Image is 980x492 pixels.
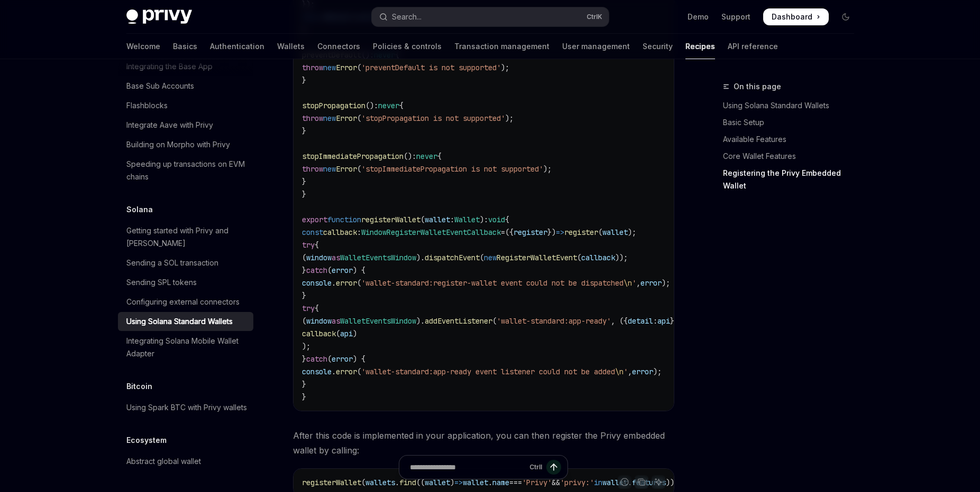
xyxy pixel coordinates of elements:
[564,228,598,237] span: register
[577,253,581,262] span: (
[126,80,194,92] div: Base Sub Accounts
[501,63,509,72] span: );
[302,50,361,60] span: preventDefault
[361,63,501,72] span: 'preventDefault is not supported'
[118,116,253,135] a: Integrate Aave with Privy
[556,228,564,237] span: =>
[323,113,336,123] span: new
[723,114,863,131] a: Basic Setup
[450,215,454,224] span: :
[723,97,863,114] a: Using Solana Standard Wallets
[336,63,357,72] span: Error
[336,278,357,288] span: error
[497,253,577,262] span: RegisterWalletEvent
[373,34,442,59] a: Policies & controls
[315,240,319,250] span: {
[425,215,450,224] span: wallet
[126,34,160,59] a: Welcome
[505,228,514,237] span: ({
[723,148,863,165] a: Core Wallet Features
[361,164,543,174] span: 'stopImmediatePropagation is not supported'
[353,266,365,275] span: ) {
[624,367,628,376] span: '
[480,215,484,224] span: )
[302,316,306,326] span: (
[353,354,365,364] span: ) {
[126,99,168,112] div: Flashblocks
[327,354,332,364] span: (
[562,34,630,59] a: User management
[587,13,602,21] span: Ctrl K
[317,34,360,59] a: Connectors
[332,354,353,364] span: error
[118,332,253,363] a: Integrating Solana Mobile Wallet Adapter
[734,80,781,93] span: On this page
[302,266,306,275] span: }
[340,316,416,326] span: WalletEventsWindow
[728,34,778,59] a: API reference
[361,113,505,123] span: 'stopPropagation is not supported'
[416,152,437,161] span: never
[302,240,315,250] span: try
[353,329,357,338] span: )
[306,266,327,275] span: catch
[361,215,420,224] span: registerWallet
[302,367,332,376] span: console
[118,452,253,471] a: Abstract global wallet
[657,316,670,326] span: api
[306,316,332,326] span: window
[336,113,357,123] span: Error
[327,266,332,275] span: (
[632,278,636,288] span: '
[336,329,340,338] span: (
[118,253,253,272] a: Sending a SOL transaction
[173,34,197,59] a: Basics
[302,177,306,186] span: }
[416,253,425,262] span: ).
[662,278,670,288] span: );
[302,291,306,300] span: }
[293,428,674,458] span: After this code is implemented in your application, you can then register the Privy embedded wall...
[374,101,378,110] span: :
[302,380,306,389] span: }
[118,312,253,331] a: Using Solana Standard Wallets
[118,96,253,115] a: Flashblocks
[372,7,609,26] button: Open search
[357,63,361,72] span: (
[126,401,247,414] div: Using Spark BTC with Privy wallets
[378,101,399,110] span: never
[277,34,305,59] a: Wallets
[492,316,497,326] span: (
[302,354,306,364] span: }
[302,342,310,351] span: );
[643,34,673,59] a: Security
[484,215,488,224] span: :
[636,278,640,288] span: ,
[581,253,615,262] span: callback
[615,367,624,376] span: \n
[327,215,361,224] span: function
[723,131,863,148] a: Available Features
[454,215,480,224] span: Wallet
[598,228,602,237] span: (
[126,158,247,183] div: Speeding up transactions on EVM chains
[454,34,549,59] a: Transaction management
[624,278,632,288] span: \n
[611,316,628,326] span: , ({
[118,273,253,292] a: Sending SPL tokens
[332,266,353,275] span: error
[480,253,484,262] span: (
[412,152,416,161] span: :
[126,434,167,447] h5: Ecosystem
[332,367,336,376] span: .
[302,126,306,136] span: }
[392,11,422,23] div: Search...
[514,228,547,237] span: register
[395,50,399,60] span: {
[653,367,662,376] span: );
[437,152,442,161] span: {
[602,228,628,237] span: wallet
[501,228,505,237] span: =
[302,75,306,85] span: }
[118,221,253,253] a: Getting started with Privy and [PERSON_NAME]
